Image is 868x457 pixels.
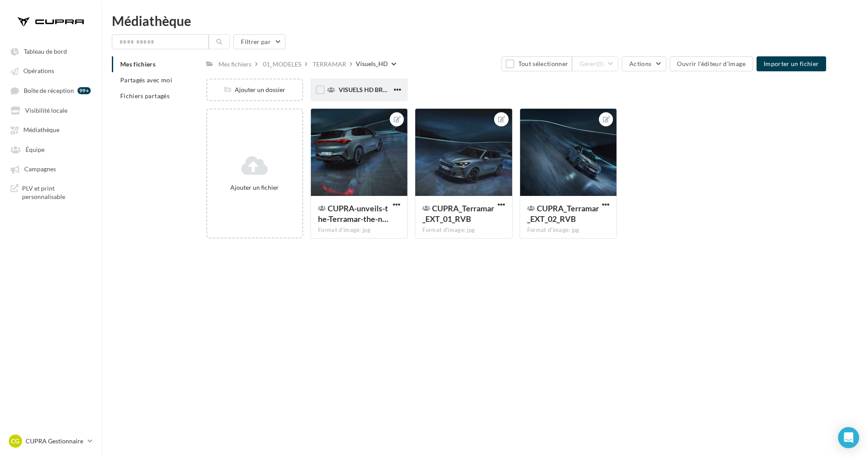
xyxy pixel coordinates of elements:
[218,60,251,69] div: Mes fichiers
[120,76,172,84] span: Partagés avec moi
[7,433,94,450] a: CG CUPRA Gestionnaire
[339,86,409,93] span: VISUELS HD BROMURES
[23,126,59,134] span: Médiathèque
[23,67,54,75] span: Opérations
[24,48,67,55] span: Tableau de bord
[26,146,44,153] span: Équipe
[318,226,400,234] div: Format d'image: jpg
[313,60,346,69] div: TERRAMAR
[26,437,84,446] p: CUPRA Gestionnaire
[24,166,56,173] span: Campagnes
[233,34,285,49] button: Filtrer par
[356,59,388,68] div: Visuels_HD
[120,60,155,68] span: Mes fichiers
[22,184,91,201] span: PLV et print personnalisable
[572,56,618,71] button: Gérer(0)
[622,56,666,71] button: Actions
[11,437,20,446] span: CG
[25,107,67,114] span: Visibilité locale
[5,82,96,99] a: Boîte de réception 99+
[207,85,302,94] div: Ajouter un dossier
[5,43,96,59] a: Tableau de bord
[24,87,74,94] span: Boîte de réception
[838,427,859,448] div: Open Intercom Messenger
[757,56,826,71] button: Importer un fichier
[629,60,651,67] span: Actions
[5,122,96,137] a: Médiathèque
[422,203,494,224] span: CUPRA_Terramar_EXT_01_RVB
[120,92,170,100] span: Fichiers partagés
[5,63,96,78] a: Opérations
[596,60,604,67] span: (0)
[78,87,91,94] div: 99+
[502,56,572,71] button: Tout sélectionner
[5,181,96,205] a: PLV et print personnalisable
[764,60,819,67] span: Importer un fichier
[5,102,96,118] a: Visibilité locale
[263,60,301,69] div: 01_MODELES
[527,226,609,234] div: Format d'image: jpg
[422,226,505,234] div: Format d'image: jpg
[527,203,599,224] span: CUPRA_Terramar_EXT_02_RVB
[211,183,299,192] div: Ajouter un fichier
[670,56,753,71] button: Ouvrir l'éditeur d'image
[5,161,96,177] a: Campagnes
[318,203,388,224] span: CUPRA-unveils-the-Terramar-the-new-hero-of-a-new-era_02_HQ
[5,141,96,157] a: Équipe
[112,14,857,27] div: Médiathèque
